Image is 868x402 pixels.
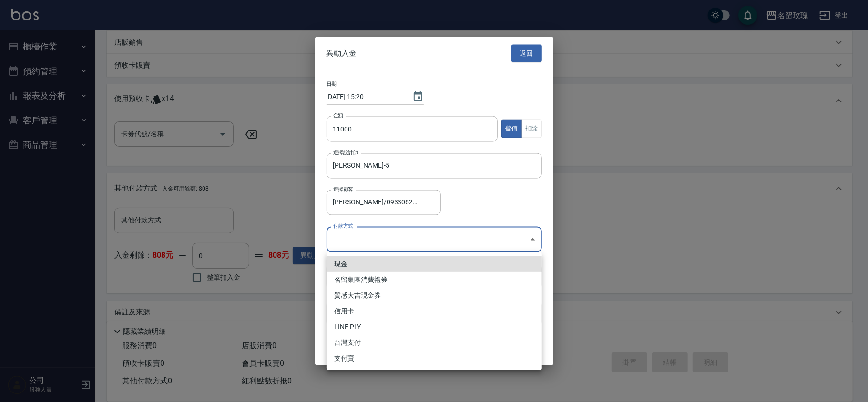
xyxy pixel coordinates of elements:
[327,303,542,319] li: 信用卡
[327,256,542,272] li: 現金
[327,288,542,303] li: 質感大吉現金券
[327,319,542,335] li: LINE PLY
[327,351,542,366] li: 支付寶
[327,272,542,288] li: 名留集團消費禮券
[327,335,542,351] li: 台灣支付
